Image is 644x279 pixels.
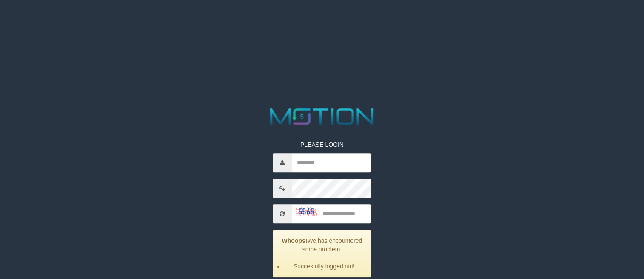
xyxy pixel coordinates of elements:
strong: Whoops! [282,237,308,244]
div: We has encountered some problem. [273,230,372,277]
li: Succesfully logged out! [284,262,365,270]
img: MOTION_logo.png [266,105,378,128]
img: captcha [296,207,317,216]
p: PLEASE LOGIN [273,140,372,149]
